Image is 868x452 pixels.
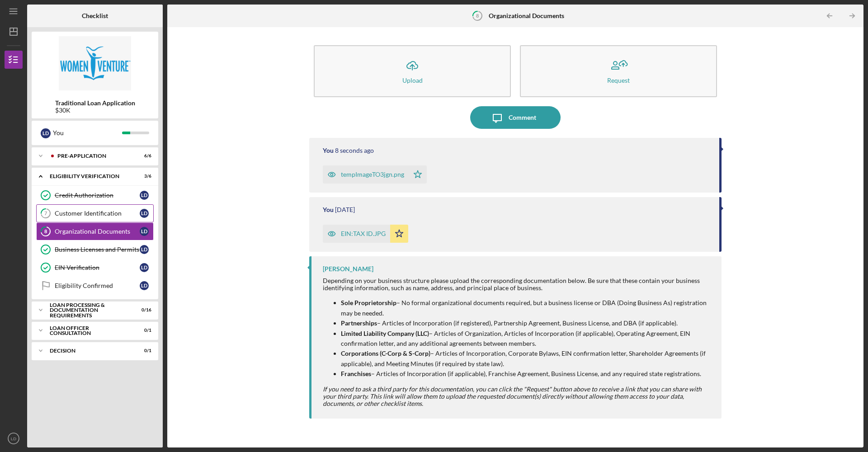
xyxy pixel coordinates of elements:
div: L D [140,281,149,290]
button: Upload [314,45,511,97]
tspan: 8 [44,229,47,235]
span: If you need to ask a third party for this documentation, you can click the "Request" button above... [323,385,702,407]
a: 7Customer IdentificationLD [36,204,154,222]
p: – Articles of Organization, Articles of Incorporation (if applicable), Operating Agreement, EIN c... [341,329,712,349]
strong: Corporations (C-Corp & S-Corp) [341,349,430,357]
div: L D [140,209,149,218]
div: L D [140,263,149,272]
strong: Sole Proprietorship [341,299,396,306]
div: 6 / 6 [135,153,151,159]
div: 0 / 1 [135,348,151,353]
div: 3 / 6 [135,174,151,179]
div: Request [607,77,630,84]
div: 0 / 16 [135,307,151,313]
div: Eligibility Confirmed [55,282,140,289]
div: 0 / 1 [135,328,151,333]
div: Customer Identification [55,210,140,217]
div: Pre-Application [57,153,129,159]
div: Organizational Documents [55,228,140,235]
b: Traditional Loan Application [55,99,135,107]
time: 2025-08-18 23:34 [335,206,355,213]
p: – No formal organizational documents required, but a business license or DBA (Doing Business As) ... [341,298,712,318]
b: Organizational Documents [489,12,564,19]
tspan: 7 [44,211,47,217]
strong: Limited Liability Company (LLC) [341,330,429,337]
div: L D [41,128,51,138]
div: Comment [509,106,536,129]
div: L D [140,245,149,254]
div: EIN Verification [55,264,140,271]
text: LD [11,436,16,441]
div: Decision [50,348,129,353]
button: Comment [470,106,561,129]
div: Eligibility Verification [50,174,129,179]
p: – Articles of Incorporation (if applicable), Franchise Agreement, Business License, and any requi... [341,369,712,379]
p: – Articles of Incorporation, Corporate Bylaws, EIN confirmation letter, Shareholder Agreements (i... [341,348,712,369]
div: L D [140,227,149,236]
a: Credit AuthorizationLD [36,186,154,204]
button: EIN:TAX ID.JPG [323,225,408,243]
div: You [323,147,334,154]
button: Request [520,45,717,97]
a: EIN VerificationLD [36,259,154,277]
a: Eligibility ConfirmedLD [36,277,154,295]
div: EIN:TAX ID.JPG [341,230,386,237]
div: Loan Officer Consultation [50,325,129,336]
button: LD [5,429,23,447]
tspan: 8 [476,13,479,19]
div: Depending on your business structure please upload the corresponding documentation below. Be sure... [323,277,712,292]
div: [PERSON_NAME] [323,265,373,273]
div: Business Licenses and Permits [55,246,140,253]
a: 8Organizational DocumentsLD [36,222,154,240]
div: $30K [55,107,135,114]
div: Credit Authorization [55,192,140,199]
strong: Partnerships [341,319,377,327]
div: tempImageTO3jgn.png [341,171,404,178]
b: Checklist [82,12,108,19]
img: Product logo [32,36,158,90]
div: You [323,206,334,213]
div: Loan Processing & Documentation Requirements [50,302,129,318]
a: Business Licenses and PermitsLD [36,240,154,259]
time: 2025-08-27 22:53 [335,147,374,154]
div: Upload [402,77,423,84]
div: L D [140,191,149,200]
div: You [53,125,122,141]
p: – Articles of Incorporation (if registered), Partnership Agreement, Business License, and DBA (if... [341,318,712,328]
strong: Franchises [341,370,371,377]
button: tempImageTO3jgn.png [323,165,427,184]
